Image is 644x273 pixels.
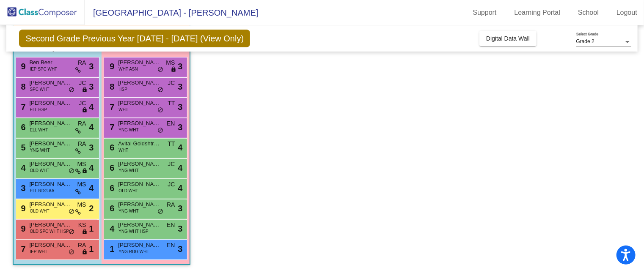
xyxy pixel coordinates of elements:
[118,106,128,113] span: WHT
[19,123,25,132] span: 6
[118,86,127,93] span: HSP
[167,119,175,128] span: EN
[466,6,504,19] a: Support
[107,163,114,172] span: 6
[29,180,72,188] span: [PERSON_NAME]
[118,119,160,128] span: [PERSON_NAME]
[19,102,25,112] span: 7
[508,6,567,19] a: Learning Portal
[118,208,138,214] span: YNG WHT
[107,123,114,132] span: 7
[157,107,163,114] span: do_not_disturb_alt
[118,160,160,168] span: [PERSON_NAME]
[107,204,114,213] span: 6
[30,167,49,174] span: OLD WHT
[78,139,86,148] span: RA
[486,35,530,42] span: Digital Data Wall
[19,163,25,172] span: 4
[610,6,644,19] a: Logout
[89,141,94,154] span: 3
[79,79,86,87] span: JC
[85,6,258,19] span: [GEOGRAPHIC_DATA] - [PERSON_NAME]
[30,208,49,214] span: OLD WHT
[178,141,182,154] span: 4
[19,183,25,193] span: 3
[77,200,86,209] span: MS
[107,244,114,254] span: 1
[89,182,94,194] span: 4
[89,60,94,73] span: 3
[69,249,74,256] span: do_not_disturb_alt
[157,66,163,73] span: do_not_disturb_alt
[107,62,114,71] span: 9
[107,224,114,233] span: 4
[30,66,57,72] span: IEP SPC WHT
[178,243,182,255] span: 3
[82,249,88,256] span: lock
[89,222,94,235] span: 1
[168,99,175,108] span: TT
[118,167,138,174] span: YNG WHT
[69,168,74,175] span: do_not_disturb_alt
[82,168,88,175] span: lock
[19,224,25,233] span: 9
[118,248,149,255] span: YNG RDG WHT
[167,241,175,250] span: EN
[157,208,163,215] span: do_not_disturb_alt
[118,58,160,67] span: [PERSON_NAME]
[107,82,114,91] span: 8
[118,99,160,107] span: [PERSON_NAME]
[19,204,25,213] span: 9
[118,139,160,148] span: Avital Goldshtrom
[178,222,182,235] span: 3
[69,87,74,93] span: do_not_disturb_alt
[167,221,175,229] span: EN
[29,221,72,229] span: [PERSON_NAME]
[118,147,128,153] span: WHT
[29,99,72,107] span: [PERSON_NAME]
[30,188,54,194] span: ELL RDG AA
[166,58,175,67] span: MS
[168,160,175,169] span: JC
[29,200,72,209] span: [PERSON_NAME]
[171,66,176,73] span: lock
[29,79,72,87] span: [PERSON_NAME]
[30,86,49,93] span: SPC WHT
[89,161,94,174] span: 4
[69,229,74,235] span: do_not_disturb_alt
[78,241,86,250] span: RA
[178,80,182,93] span: 3
[29,160,72,168] span: [PERSON_NAME]
[107,102,114,112] span: 7
[29,58,72,67] span: Ben Beer
[168,180,175,189] span: JC
[168,79,175,87] span: JC
[118,66,138,72] span: WHT ASN
[178,161,182,174] span: 4
[89,121,94,134] span: 4
[69,208,74,215] span: do_not_disturb_alt
[118,221,160,229] span: [PERSON_NAME]
[29,241,72,249] span: [PERSON_NAME]
[167,200,175,209] span: RA
[82,229,88,235] span: lock
[30,248,47,255] span: IEP WHT
[19,82,25,91] span: 8
[29,119,72,128] span: [PERSON_NAME]
[30,147,50,153] span: YNG WHT
[178,101,182,113] span: 3
[77,180,86,189] span: MS
[157,127,163,134] span: do_not_disturb_alt
[178,121,182,134] span: 3
[178,182,182,194] span: 4
[571,6,605,19] a: School
[479,31,537,46] button: Digital Data Wall
[89,243,94,255] span: 1
[19,143,25,152] span: 5
[77,160,86,169] span: MS
[30,127,48,133] span: ELL WHT
[118,228,148,235] span: YNG WHT HSP
[107,183,114,193] span: 6
[157,87,163,93] span: do_not_disturb_alt
[89,80,94,93] span: 3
